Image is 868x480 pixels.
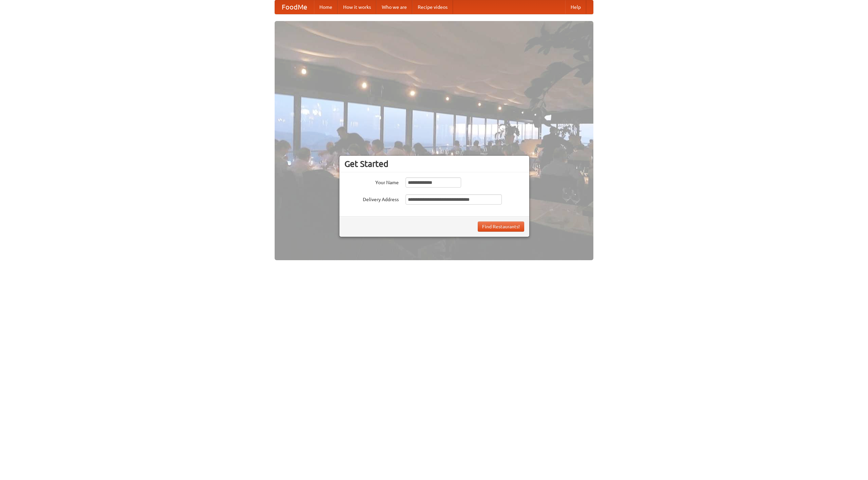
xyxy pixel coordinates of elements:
a: Who we are [376,0,412,14]
label: Delivery Address [344,194,399,203]
a: How it works [338,0,376,14]
a: Help [565,0,586,14]
button: Find Restaurants! [478,222,524,232]
a: FoodMe [275,0,314,14]
a: Recipe videos [412,0,453,14]
a: Home [314,0,338,14]
h3: Get Started [344,159,524,169]
label: Your Name [344,177,399,186]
